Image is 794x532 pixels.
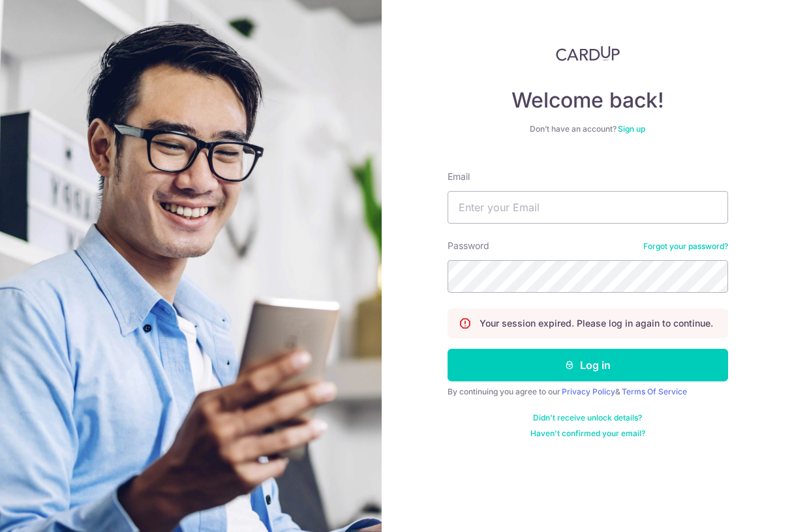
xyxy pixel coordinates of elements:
label: Email [448,170,470,183]
input: Enter your Email [448,191,728,224]
div: By continuing you agree to our & [448,387,728,397]
img: CardUp Logo [556,46,620,61]
h4: Welcome back! [448,87,728,113]
a: Privacy Policy [562,387,615,396]
p: Your session expired. Please log in again to continue. [480,317,713,330]
a: Sign up [618,124,645,134]
label: Password [448,239,489,252]
a: Terms Of Service [622,387,687,396]
button: Log in [448,349,728,381]
a: Didn't receive unlock details? [533,413,642,423]
a: Haven't confirmed your email? [530,428,645,439]
a: Forgot your password? [643,241,728,252]
div: Don’t have an account? [448,124,728,134]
